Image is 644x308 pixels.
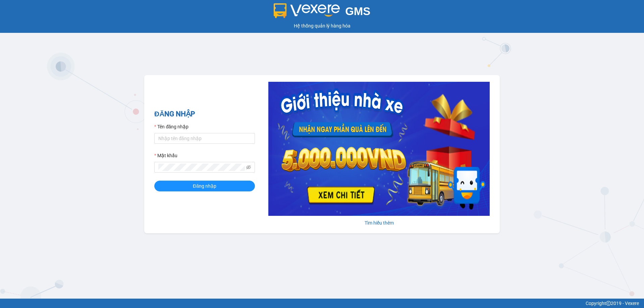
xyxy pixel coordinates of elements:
div: Hệ thống quản lý hàng hóa [2,22,642,29]
span: Đăng nhập [193,182,216,190]
span: eye-invisible [246,165,251,170]
div: Tìm hiểu thêm [268,219,490,227]
input: Mật khẩu [158,164,245,171]
a: GMS [274,10,371,15]
label: Mật khẩu [154,152,177,159]
label: Tên đăng nhập [154,123,189,130]
input: Tên đăng nhập [154,133,255,144]
img: logo 2 [274,3,340,18]
span: copyright [606,301,611,306]
div: Copyright 2019 - Vexere [5,300,639,307]
span: GMS [345,5,370,17]
img: banner-0 [268,82,490,216]
button: Đăng nhập [154,181,255,191]
h2: ĐĂNG NHẬP [154,109,255,120]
